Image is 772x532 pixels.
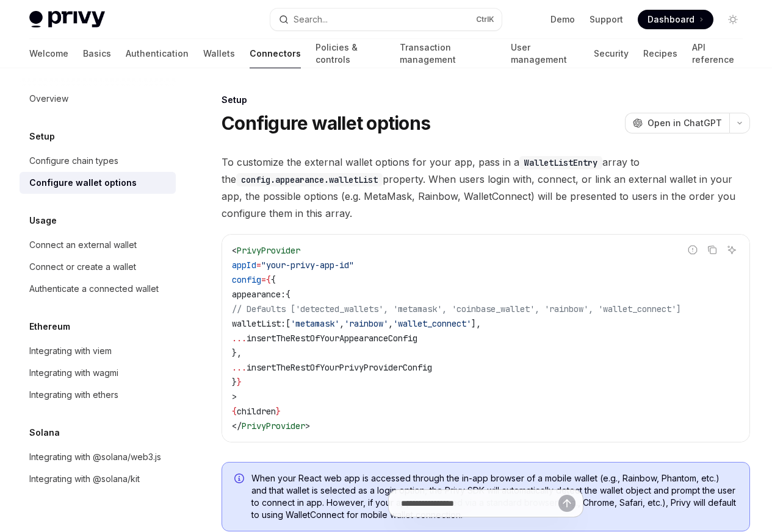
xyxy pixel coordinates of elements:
a: Integrating with wagmi [20,362,176,384]
a: Overview [20,88,176,110]
span: // Defaults ['detected_wallets', 'metamask', 'coinbase_wallet', 'rainbow', 'wallet_connect'] [232,303,681,314]
span: { [266,274,271,285]
a: Support [590,13,623,26]
span: Dashboard [648,13,694,26]
span: = [256,260,261,271]
h1: Configure wallet options [222,112,430,134]
div: Search... [294,12,328,27]
span: To customize the external wallet options for your app, pass in a array to the property. When user... [222,154,750,222]
a: User management [511,39,579,68]
div: Authenticate a connected wallet [29,282,159,296]
button: Send message [558,495,575,512]
span: < [232,245,237,256]
span: Open in ChatGPT [648,117,722,129]
span: { [271,274,276,285]
a: Demo [550,13,575,26]
div: Integrating with wagmi [29,366,118,380]
a: Recipes [643,39,677,68]
span: } [276,406,281,417]
div: Integrating with viem [29,344,112,358]
code: config.appearance.walletList [236,173,383,186]
span: }, [232,347,242,358]
a: Integrating with @solana/web3.js [20,446,176,468]
span: PrivyProvider [242,420,305,431]
a: Dashboard [638,10,713,29]
span: appearance: [232,289,286,300]
h5: Solana [29,425,60,440]
img: light logo [29,11,105,28]
a: Authentication [126,39,189,68]
a: Policies & controls [316,39,385,68]
div: Connect an external wallet [29,238,137,252]
div: Overview [29,91,68,106]
a: Basics [83,39,111,68]
span: , [339,318,344,329]
button: Open search [270,9,502,30]
span: , [388,318,393,329]
span: 'wallet_connect' [393,318,471,329]
button: Copy the contents from the code block [704,242,720,258]
span: insertTheRestOfYourPrivyProviderConfig [247,362,432,373]
span: PrivyProvider [237,245,300,256]
span: { [232,406,237,417]
input: Ask a question... [401,490,558,517]
a: Integrating with viem [20,340,176,362]
a: Integrating with @solana/kit [20,468,176,490]
span: "your-privy-app-id" [261,260,354,271]
span: } [232,377,237,388]
span: ], [471,318,481,329]
span: 'metamask' [290,318,339,329]
div: Integrating with ethers [29,388,118,402]
a: Security [594,39,629,68]
a: Connect or create a wallet [20,256,176,278]
span: appId [232,260,256,271]
div: Connect or create a wallet [29,260,136,274]
a: API reference [692,39,743,68]
a: Authenticate a connected wallet [20,278,176,300]
a: Configure wallet options [20,172,176,194]
a: Integrating with ethers [20,384,176,406]
button: Toggle dark mode [723,10,743,29]
span: config [232,274,261,285]
div: Setup [222,94,750,106]
h5: Usage [29,213,57,228]
span: </ [232,420,242,431]
span: 'rainbow' [344,318,388,329]
button: Ask AI [724,242,740,258]
span: ... [232,362,247,373]
a: Configure chain types [20,150,176,172]
span: > [232,391,237,402]
span: Ctrl K [476,15,494,24]
span: ... [232,333,247,344]
span: walletList: [232,318,286,329]
div: Configure chain types [29,154,118,168]
a: Connectors [250,39,301,68]
code: WalletListEntry [519,156,602,169]
h5: Setup [29,129,55,144]
a: Welcome [29,39,68,68]
button: Report incorrect code [685,242,701,258]
div: Integrating with @solana/kit [29,472,140,486]
span: When your React web app is accessed through the in-app browser of a mobile wallet (e.g., Rainbow,... [251,472,737,521]
span: insertTheRestOfYourAppearanceConfig [247,333,417,344]
span: = [261,274,266,285]
button: Open in ChatGPT [625,113,729,133]
a: Connect an external wallet [20,234,176,256]
a: Transaction management [400,39,496,68]
div: Configure wallet options [29,176,137,190]
svg: Info [234,473,247,486]
span: children [237,406,276,417]
span: [ [286,318,290,329]
h5: Ethereum [29,319,70,334]
span: { [286,289,290,300]
span: > [305,420,310,431]
span: } [237,377,242,388]
a: Wallets [203,39,235,68]
div: Integrating with @solana/web3.js [29,450,161,464]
